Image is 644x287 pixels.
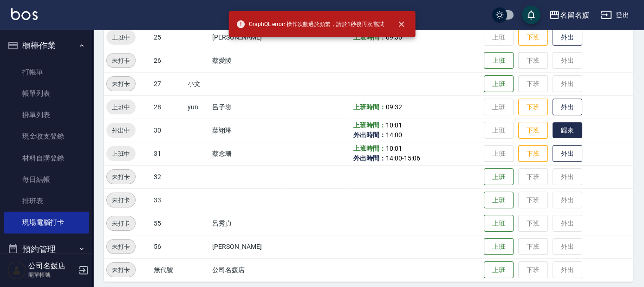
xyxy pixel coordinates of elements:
[151,49,185,72] td: 26
[236,20,384,29] span: GraphQL error: 操作次數過於頻繁，請於1秒後再次嘗試
[4,190,89,212] a: 排班表
[4,212,89,233] a: 現場電腦打卡
[106,33,136,42] span: 上班中
[151,235,185,258] td: 56
[353,145,386,152] b: 上班時間：
[210,49,286,72] td: 蔡愛陵
[4,126,89,147] a: 現金收支登錄
[210,26,286,49] td: [PERSON_NAME]
[7,261,26,280] img: Person
[353,154,386,162] b: 外出時間：
[518,99,548,116] button: 下班
[4,147,89,169] a: 材料自購登錄
[107,195,135,205] span: 未打卡
[351,142,481,165] td: -
[210,119,286,142] td: 葉翊琳
[386,33,402,41] span: 09:36
[185,72,210,95] td: 小文
[553,99,582,116] button: 外出
[107,172,135,182] span: 未打卡
[28,261,76,271] h5: 公司名媛店
[518,145,548,162] button: 下班
[553,122,582,139] button: 歸來
[484,261,514,279] button: 上班
[210,235,286,258] td: [PERSON_NAME]
[484,168,514,186] button: 上班
[386,103,402,111] span: 09:32
[522,6,540,24] button: save
[391,14,412,34] button: close
[210,212,286,235] td: 呂秀貞
[151,165,185,188] td: 32
[484,52,514,69] button: 上班
[484,192,514,209] button: 上班
[151,119,185,142] td: 30
[386,154,402,162] span: 14:00
[106,126,136,135] span: 外出中
[210,258,286,281] td: 公司名媛店
[107,265,135,275] span: 未打卡
[484,238,514,255] button: 上班
[151,95,185,119] td: 28
[4,61,89,83] a: 打帳單
[28,271,76,279] p: 開單帳號
[107,242,135,252] span: 未打卡
[151,188,185,212] td: 33
[106,102,136,112] span: 上班中
[4,237,89,261] button: 預約管理
[107,219,135,228] span: 未打卡
[185,95,210,119] td: yun
[151,258,185,281] td: 無代號
[353,103,386,111] b: 上班時間：
[518,29,548,46] button: 下班
[404,154,420,162] span: 15:06
[210,142,286,165] td: 蔡念珊
[106,149,136,159] span: 上班中
[353,121,386,129] b: 上班時間：
[386,145,402,152] span: 10:01
[553,29,582,46] button: 外出
[353,33,386,41] b: 上班時間：
[597,7,633,24] button: 登出
[545,6,593,25] button: 名留名媛
[484,75,514,93] button: 上班
[484,215,514,232] button: 上班
[11,8,38,20] img: Logo
[210,95,286,119] td: 呂子鋆
[553,145,582,162] button: 外出
[151,212,185,235] td: 55
[4,104,89,126] a: 掛單列表
[4,33,89,58] button: 櫃檯作業
[518,122,548,139] button: 下班
[107,56,135,66] span: 未打卡
[560,9,590,21] div: 名留名媛
[4,83,89,104] a: 帳單列表
[386,121,402,129] span: 10:01
[386,131,402,139] span: 14:00
[151,142,185,165] td: 31
[4,169,89,190] a: 每日結帳
[353,131,386,139] b: 外出時間：
[151,72,185,95] td: 27
[151,26,185,49] td: 25
[107,79,135,89] span: 未打卡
